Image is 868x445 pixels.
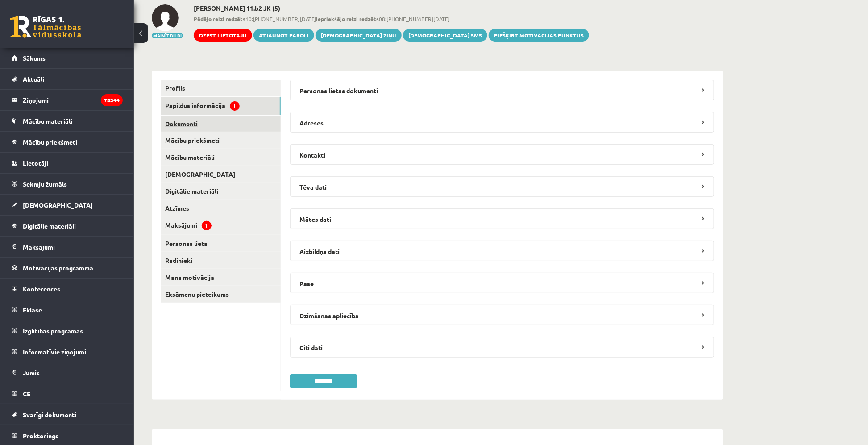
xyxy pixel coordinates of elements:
a: Rīgas 1. Tālmācības vidusskola [10,16,81,38]
i: 78344 [101,94,123,106]
span: [DEMOGRAPHIC_DATA] [23,201,93,209]
span: Informatīvie ziņojumi [23,348,86,356]
a: Mācību materiāli [161,149,281,166]
a: Aktuāli [12,69,123,89]
a: Sākums [12,48,123,68]
h2: [PERSON_NAME] 11.b2 JK (5) [194,4,589,12]
a: Jumis [12,362,123,383]
span: Mācību priekšmeti [23,138,77,146]
span: Svarīgi dokumenti [23,411,76,419]
span: Digitālie materiāli [23,222,76,230]
a: Dokumenti [161,116,281,132]
a: [DEMOGRAPHIC_DATA] [12,195,123,215]
span: Lietotāji [23,159,48,167]
a: Informatīvie ziņojumi [12,341,123,362]
a: Papildus informācija! [161,97,281,115]
a: Digitālie materiāli [161,183,281,200]
span: Sākums [23,54,46,62]
a: [DEMOGRAPHIC_DATA] SMS [403,29,487,42]
a: Maksājumi [12,237,123,257]
a: [DEMOGRAPHIC_DATA] ziņu [316,29,402,42]
legend: Citi dati [290,337,714,358]
a: Svarīgi dokumenti [12,404,123,425]
span: Mācību materiāli [23,117,72,125]
a: Mācību priekšmeti [12,132,123,152]
a: Mācību priekšmeti [161,132,281,149]
legend: Pase [290,273,714,293]
a: Digitālie materiāli [12,216,123,236]
span: Aktuāli [23,75,44,83]
b: Pēdējo reizi redzēts [194,15,245,22]
a: Dzēst lietotāju [194,29,252,42]
a: Ziņojumi78344 [12,90,123,110]
a: Konferences [12,279,123,299]
a: Atjaunot paroli [253,29,314,42]
a: Maksājumi1 [161,216,281,235]
span: Konferences [23,285,60,293]
span: Jumis [23,369,40,377]
legend: Aizbildņa dati [290,241,714,261]
a: Personas lieta [161,235,281,252]
img: Artūrs Martinovs [152,4,179,31]
legend: Tēva dati [290,176,714,197]
span: Proktorings [23,432,58,440]
a: Izglītības programas [12,320,123,341]
span: Eklase [23,306,42,314]
a: Atzīmes [161,200,281,216]
a: Profils [161,80,281,96]
span: ! [230,101,240,111]
span: 10:[PHONE_NUMBER][DATE] 08:[PHONE_NUMBER][DATE] [194,15,589,23]
legend: Mātes dati [290,208,714,229]
legend: Kontakti [290,144,714,165]
legend: Ziņojumi [23,90,123,110]
a: Sekmju žurnāls [12,174,123,194]
span: CE [23,390,30,398]
legend: Personas lietas dokumenti [290,80,714,100]
span: Sekmju žurnāls [23,180,67,188]
button: Mainīt bildi [152,33,183,38]
legend: Dzimšanas apliecība [290,305,714,325]
a: Mana motivācija [161,269,281,286]
a: [DEMOGRAPHIC_DATA] [161,166,281,183]
legend: Maksājumi [23,237,123,257]
legend: Adreses [290,112,714,133]
a: Lietotāji [12,153,123,173]
a: Radinieki [161,252,281,269]
span: 1 [202,221,212,230]
span: Izglītības programas [23,327,83,335]
a: Piešķirt motivācijas punktus [489,29,589,42]
b: Iepriekšējo reizi redzēts [316,15,379,22]
a: Mācību materiāli [12,111,123,131]
a: Eklase [12,299,123,320]
a: Eksāmenu pieteikums [161,286,281,303]
a: CE [12,383,123,404]
a: Motivācijas programma [12,258,123,278]
span: Motivācijas programma [23,264,93,272]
